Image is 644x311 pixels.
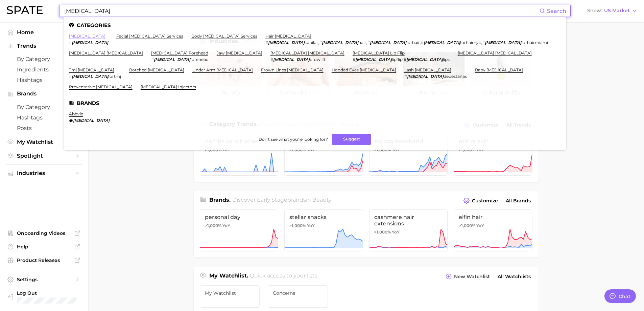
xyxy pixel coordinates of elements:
[358,40,366,45] span: hair
[289,223,306,228] span: >1,000%
[5,288,82,306] a: Log out. Currently logged in with e-mail jkno@cosmax.com.
[17,91,71,97] span: Brands
[108,74,121,79] span: fortmj
[460,40,481,45] span: forhairnyc
[268,40,305,45] em: [MEDICAL_DATA]
[5,274,82,285] a: Settings
[129,67,184,72] a: botched [MEDICAL_DATA]
[17,29,71,36] span: Home
[73,118,110,123] em: [MEDICAL_DATA]
[459,214,527,220] span: elfin hair
[209,197,231,203] span: Brands .
[421,40,424,45] span: #
[475,67,523,72] a: baby [MEDICAL_DATA]
[392,229,400,235] span: YoY
[5,151,82,161] a: Spotlight
[17,139,71,145] span: My Watchlist
[232,197,332,203] span: Discover Early Stage brands in .
[64,5,540,17] input: Search here for a brand, industry, or ingredient
[5,168,82,178] button: Industries
[289,214,358,220] span: stellar snacks
[476,223,484,228] span: YoY
[273,57,310,62] em: [MEDICAL_DATA]
[69,67,114,72] a: tmj [MEDICAL_DATA]
[5,102,82,112] a: by Category
[17,276,71,283] span: Settings
[406,57,443,62] em: [MEDICAL_DATA]
[5,228,82,238] a: Onboarding Videos
[307,223,315,228] span: YoY
[310,57,326,62] span: browlift
[462,196,499,205] button: Customize
[284,209,363,251] a: stellar snacks>1,000% YoY
[424,40,460,45] em: [MEDICAL_DATA]
[369,209,448,251] a: cashmere hair extensions>1,000% YoY
[506,198,531,204] span: All Brands
[5,137,82,147] a: My Watchlist
[482,40,485,45] span: #
[454,274,490,280] span: New Watchlist
[459,147,475,152] span: >1,000%
[192,67,253,72] a: under arm [MEDICAL_DATA]
[17,153,71,159] span: Spotlight
[191,34,257,39] a: body [MEDICAL_DATA] services
[7,6,43,14] img: SPATE
[200,285,260,308] a: My Watchlist
[406,40,420,45] span: forhair
[521,40,548,45] span: forhairmiami
[353,57,450,62] div: ,
[72,40,108,45] em: [MEDICAL_DATA]
[504,196,532,205] a: All Brands
[69,100,561,106] li: Brands
[141,84,196,89] a: [MEDICAL_DATA] injectors
[392,57,403,62] span: lipflip
[5,64,82,75] a: Ingredients
[250,272,318,281] h2: Quick access to your lists.
[116,34,183,39] a: facial [MEDICAL_DATA] services
[587,9,602,13] span: Show
[151,57,154,62] span: #
[209,272,248,281] h1: My Watchlist.
[69,111,83,116] a: abbvie
[289,147,306,152] span: >1,000%
[332,134,371,145] button: Suggest
[5,242,82,252] a: Help
[265,40,268,45] span: #
[404,74,407,79] span: #
[17,56,71,62] span: by Category
[312,197,331,203] span: beauty
[5,54,82,64] a: by Category
[17,104,71,110] span: by Category
[443,57,450,62] span: lips
[5,27,82,38] a: Home
[305,40,318,45] span: capilar
[69,34,105,39] a: [MEDICAL_DATA]
[69,22,561,28] li: Categories
[370,40,406,45] em: [MEDICAL_DATA]
[5,123,82,133] a: Posts
[261,67,324,72] a: frown lines [MEDICAL_DATA]
[355,57,392,62] em: [MEDICAL_DATA]
[547,8,566,14] span: Search
[217,50,262,55] a: jaw [MEDICAL_DATA]
[17,43,71,49] span: Trends
[17,290,77,296] span: Log Out
[205,214,273,220] span: personal day
[69,84,133,89] a: preventative [MEDICAL_DATA]
[270,57,273,62] span: #
[205,223,221,228] span: >1,000%
[222,223,230,228] span: YoY
[374,229,391,235] span: >1,000%
[259,137,328,142] span: Don't see what you're looking for?
[17,230,71,236] span: Onboarding Videos
[190,57,209,62] span: forehead
[458,50,532,55] a: [MEDICAL_DATA] [MEDICAL_DATA]
[200,209,279,251] a: personal day>1,000% YoY
[444,74,467,79] span: depestañas
[459,223,475,228] span: >1,000%
[374,147,391,152] span: >1,000%
[444,272,491,281] button: New Watchlist
[69,74,72,79] span: #
[5,75,82,85] a: Hashtags
[17,125,71,131] span: Posts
